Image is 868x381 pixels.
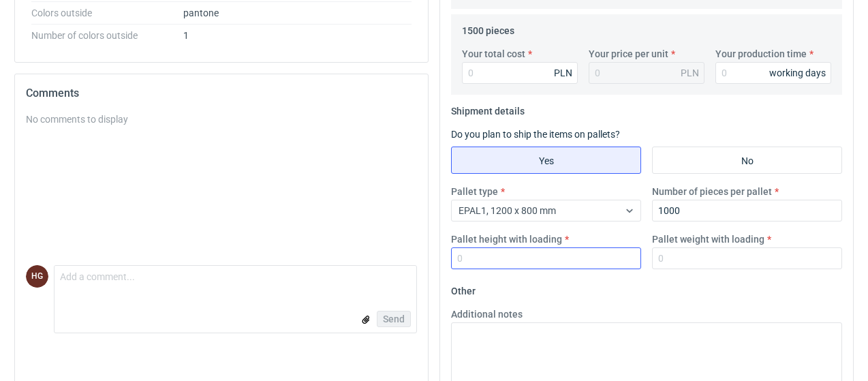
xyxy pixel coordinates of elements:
[769,66,826,80] div: working days
[26,112,417,126] div: No comments to display
[451,280,476,296] legend: Other
[26,85,417,102] h2: Comments
[31,25,183,41] dt: Number of colors outside
[652,185,772,198] label: Number of pieces per pallet
[652,247,842,269] input: 0
[652,200,842,222] input: 0
[451,307,523,321] label: Additional notes
[652,232,764,246] label: Pallet weight with loading
[183,2,412,25] dd: pantone
[459,205,556,216] span: EPAL1, 1200 x 800 mm
[554,66,572,80] div: PLN
[715,62,831,84] input: 0
[681,66,699,80] div: PLN
[31,2,183,25] dt: Colors outside
[383,314,405,324] span: Send
[451,129,620,140] label: Do you plan to ship the items on pallets?
[451,247,641,269] input: 0
[26,265,48,288] div: Hubert Gołębiewski
[377,311,411,327] button: Send
[715,47,807,61] label: Your production time
[589,47,668,61] label: Your price per unit
[183,25,412,41] dd: 1
[652,147,842,174] label: No
[451,100,525,117] legend: Shipment details
[26,265,48,288] figcaption: HG
[462,47,525,61] label: Your total cost
[451,232,562,246] label: Pallet height with loading
[462,20,514,36] legend: 1500 pieces
[462,62,578,84] input: 0
[451,185,498,198] label: Pallet type
[451,147,641,174] label: Yes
